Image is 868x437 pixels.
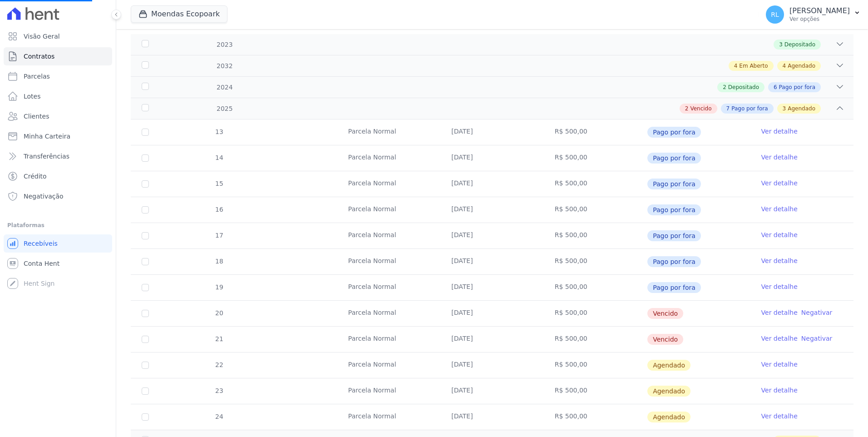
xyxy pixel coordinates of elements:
td: [DATE] [440,378,543,404]
td: Parcela Normal [337,171,440,197]
span: 20 [214,309,223,317]
td: Parcela Normal [337,378,440,404]
span: Agendado [647,386,690,397]
span: 23 [214,387,223,394]
span: 18 [214,258,223,265]
span: 21 [214,335,223,343]
span: 3 [779,40,783,49]
td: R$ 500,00 [544,223,647,248]
td: R$ 500,00 [544,249,647,274]
span: 4 [783,62,786,70]
td: R$ 500,00 [544,327,647,352]
span: Conta Hent [24,259,59,268]
input: Só é possível selecionar pagamentos em aberto [142,180,149,188]
td: R$ 500,00 [544,197,647,223]
span: Depositado [784,40,815,49]
span: 7 [726,104,730,113]
span: 24 [214,413,223,420]
span: Agendado [788,104,815,113]
span: RL [771,11,779,18]
span: 22 [214,361,223,368]
input: Só é possível selecionar pagamentos em aberto [142,206,149,214]
span: Pago por fora [647,256,701,267]
td: R$ 500,00 [544,275,647,300]
a: Clientes [4,107,112,125]
td: Parcela Normal [337,119,440,145]
span: 6 [774,83,777,91]
a: Contratos [4,47,112,65]
td: [DATE] [440,171,543,197]
td: [DATE] [440,223,543,248]
td: [DATE] [440,119,543,145]
input: Só é possível selecionar pagamentos em aberto [142,232,149,239]
span: Lotes [24,92,41,101]
td: R$ 500,00 [544,404,647,430]
span: Negativação [24,192,64,201]
p: [PERSON_NAME] [789,6,850,15]
a: Lotes [4,87,112,105]
td: [DATE] [440,197,543,223]
a: Parcelas [4,67,112,85]
td: R$ 500,00 [544,301,647,326]
span: Pago por fora [779,83,815,91]
span: Depositado [728,83,759,91]
td: Parcela Normal [337,327,440,352]
a: Ver detalhe [761,360,798,369]
a: Ver detalhe [761,230,798,239]
input: default [142,310,149,317]
td: Parcela Normal [337,223,440,248]
span: Transferências [24,152,69,161]
span: Pago por fora [647,282,701,293]
a: Negativar [801,309,833,316]
a: Visão Geral [4,27,112,45]
button: RL [PERSON_NAME] Ver opções [759,2,868,27]
a: Ver detalhe [761,127,798,136]
td: [DATE] [440,404,543,430]
td: R$ 500,00 [544,171,647,197]
span: Pago por fora [731,104,768,113]
span: 3 [783,104,786,113]
a: Ver detalhe [761,179,798,188]
span: Crédito [24,172,47,181]
a: Ver detalhe [761,308,798,317]
span: Agendado [647,360,690,371]
td: [DATE] [440,249,543,274]
td: [DATE] [440,327,543,352]
span: Clientes [24,112,49,121]
span: Contratos [24,52,54,61]
span: 13 [214,128,223,135]
td: Parcela Normal [337,353,440,378]
span: Pago por fora [647,179,701,189]
span: 4 [734,62,738,70]
span: Vencido [690,104,711,113]
td: R$ 500,00 [544,119,647,145]
span: 16 [214,206,223,213]
span: Vencido [647,308,683,319]
span: Minha Carteira [24,132,70,141]
td: Parcela Normal [337,275,440,300]
a: Ver detalhe [761,204,798,214]
span: 2 [685,104,689,113]
a: Negativar [801,335,833,342]
a: Ver detalhe [761,256,798,265]
span: Recebíveis [24,239,58,248]
p: Ver opções [789,15,850,23]
a: Ver detalhe [761,412,798,421]
a: Ver detalhe [761,386,798,395]
span: Visão Geral [24,32,60,41]
a: Minha Carteira [4,127,112,145]
td: R$ 500,00 [544,145,647,171]
span: Agendado [788,62,815,70]
td: Parcela Normal [337,301,440,326]
span: Pago por fora [647,153,701,164]
input: Só é possível selecionar pagamentos em aberto [142,129,149,136]
span: 19 [214,283,223,291]
input: default [142,387,149,395]
span: Vencido [647,334,683,345]
a: Negativação [4,187,112,205]
input: default [142,336,149,343]
td: Parcela Normal [337,404,440,430]
span: 15 [214,180,223,187]
a: Crédito [4,167,112,185]
a: Transferências [4,147,112,165]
